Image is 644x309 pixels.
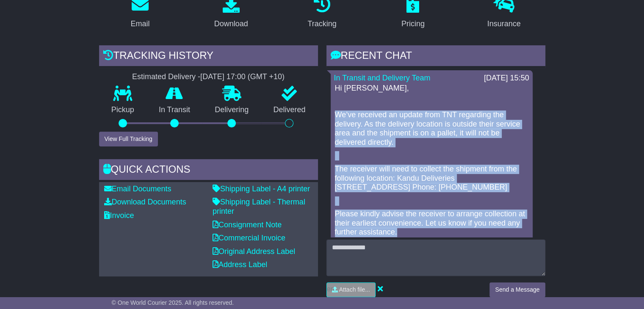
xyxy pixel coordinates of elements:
[401,18,425,30] div: Pricing
[334,74,431,82] a: In Transit and Delivery Team
[487,18,521,30] div: Insurance
[112,299,234,306] span: © One World Courier 2025. All rights reserved.
[104,185,171,193] a: Email Documents
[99,159,318,182] div: Quick Actions
[99,72,318,82] div: Estimated Delivery -
[307,18,336,30] div: Tracking
[130,18,149,30] div: Email
[213,198,305,215] a: Shipping Label - Thermal printer
[213,185,310,193] a: Shipping Label - A4 printer
[200,72,285,82] div: [DATE] 17:00 (GMT +10)
[335,210,528,237] p: Please kindly advise the receiver to arrange collection at their earliest convenience. Let us kno...
[202,105,261,115] p: Delivering
[214,18,248,30] div: Download
[326,45,545,68] div: RECENT CHAT
[213,221,282,229] a: Consignment Note
[104,198,186,206] a: Download Documents
[213,260,267,269] a: Address Label
[146,105,202,115] p: In Transit
[489,282,545,297] button: Send a Message
[99,132,158,146] button: View Full Tracking
[104,211,134,220] a: Invoice
[213,234,285,242] a: Commercial Invoice
[335,84,528,93] p: Hi [PERSON_NAME],
[213,247,295,256] a: Original Address Label
[261,105,318,115] p: Delivered
[99,45,318,68] div: Tracking history
[335,110,528,147] p: We’ve received an update from TNT regarding the delivery. As the delivery location is outside the...
[484,74,529,83] div: [DATE] 15:50
[335,165,528,192] p: The receiver will need to collect the shipment from the following location: Kandu Deliveries [STR...
[99,105,146,115] p: Pickup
